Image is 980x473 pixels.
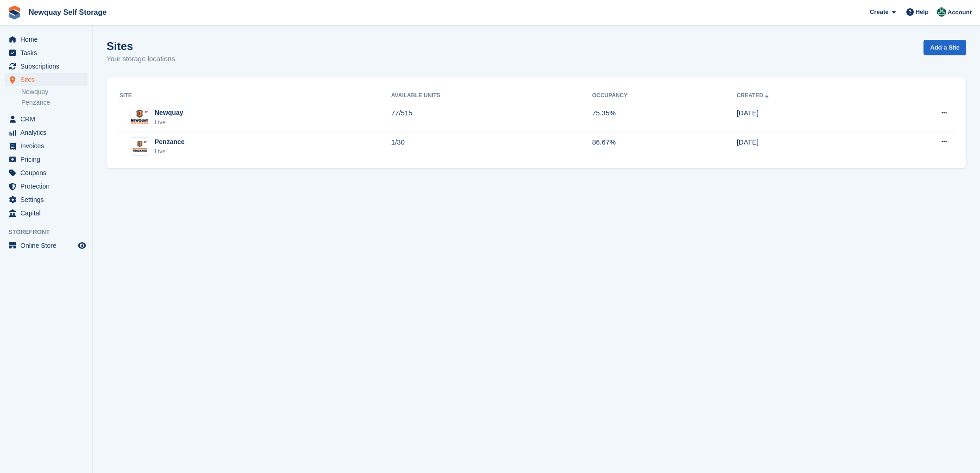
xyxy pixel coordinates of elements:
span: Invoices [20,139,76,152]
a: Preview store [76,240,88,251]
a: Created [737,92,771,99]
img: Image of Penzance site [131,140,149,153]
a: menu [5,126,88,139]
span: CRM [20,113,76,126]
a: menu [5,60,88,73]
th: Occupancy [592,88,736,103]
a: menu [5,166,88,179]
span: Account [948,8,972,17]
span: Coupons [20,166,76,179]
div: Penzance [155,137,185,147]
th: Site [118,88,391,103]
span: Storefront [8,227,92,237]
a: menu [5,33,88,46]
th: Available Units [391,88,592,103]
div: Live [155,118,183,127]
span: Tasks [20,46,76,59]
span: Help [916,7,929,17]
span: Home [20,33,76,46]
span: Capital [20,207,76,220]
a: menu [5,153,88,166]
span: Create [870,7,888,17]
td: 1/30 [391,132,592,161]
span: Sites [20,73,76,86]
img: JON [937,7,946,17]
a: menu [5,180,88,193]
a: Add a Site [923,40,966,55]
a: menu [5,207,88,220]
span: Settings [20,193,76,206]
td: 77/515 [391,103,592,132]
a: menu [5,113,88,126]
td: 75.35% [592,103,736,132]
span: Online Store [20,239,76,252]
span: Protection [20,180,76,193]
span: Pricing [20,153,76,166]
td: 86.67% [592,132,736,161]
div: Live [155,147,185,156]
span: Analytics [20,126,76,139]
a: menu [5,139,88,152]
a: Penzance [21,98,88,107]
a: Newquay [21,88,88,96]
div: Newquay [155,108,183,118]
img: stora-icon-8386f47178a22dfd0bd8f6a31ec36ba5ce8667c1dd55bd0f319d3a0aa187defe.svg [7,6,21,19]
p: Your storage locations [107,54,175,64]
h1: Sites [107,40,175,52]
a: menu [5,73,88,86]
img: Image of Newquay site [131,110,149,124]
td: [DATE] [737,103,875,132]
a: menu [5,193,88,206]
a: Newquay Self Storage [25,5,110,20]
span: Subscriptions [20,60,76,73]
a: menu [5,239,88,252]
td: [DATE] [737,132,875,161]
a: menu [5,46,88,59]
